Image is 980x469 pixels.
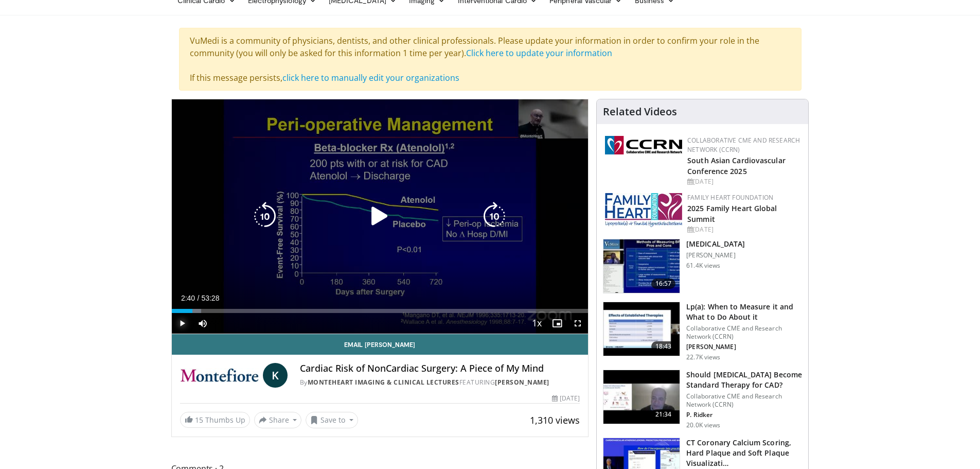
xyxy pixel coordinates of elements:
span: 2:40 [181,294,195,302]
button: Share [254,412,302,428]
h4: Cardiac Risk of NonCardiac Surgery: A Piece of My Mind [300,363,580,374]
img: MonteHeart Imaging & Clinical Lectures [180,363,259,388]
button: Enable picture-in-picture mode [547,313,567,334]
p: P. Ridker [686,411,802,419]
span: 53:28 [201,294,219,302]
p: [PERSON_NAME] [686,343,802,351]
p: 61.4K views [686,262,720,270]
a: Click here to update your information [466,47,612,59]
div: [DATE] [687,225,800,234]
a: Email [PERSON_NAME] [172,334,589,355]
a: South Asian Cardiovascular Conference 2025 [687,155,786,176]
p: Collaborative CME and Research Network (CCRN) [686,392,802,409]
p: 20.0K views [686,421,720,429]
img: 96363db5-6b1b-407f-974b-715268b29f70.jpeg.150x105_q85_autocrop_double_scale_upscale_version-0.2.jpg [605,193,682,227]
a: Family Heart Foundation [687,193,773,202]
button: Play [172,313,192,334]
img: a92b9a22-396b-4790-a2bb-5028b5f4e720.150x105_q85_crop-smart_upscale.jpg [603,239,680,293]
h3: Should [MEDICAL_DATA] Become Standard Therapy for CAD? [686,370,802,390]
div: VuMedi is a community of physicians, dentists, and other clinical professionals. Please update yo... [179,28,801,91]
h3: [MEDICAL_DATA] [686,239,745,249]
a: 18:43 Lp(a): When to Measure it and What to Do About it Collaborative CME and Research Network (C... [603,302,802,361]
span: 21:34 [651,409,676,420]
div: By FEATURING [300,378,580,387]
p: Collaborative CME and Research Network (CCRN) [686,324,802,341]
div: [DATE] [687,177,800,186]
img: 7a20132b-96bf-405a-bedd-783937203c38.150x105_q85_crop-smart_upscale.jpg [603,302,680,356]
a: MonteHeart Imaging & Clinical Lectures [308,378,459,387]
a: K [263,363,288,388]
span: 16:57 [651,279,676,289]
button: Playback Rate [526,313,547,334]
button: Save to [306,412,358,428]
a: click here to manually edit your organizations [282,72,459,83]
span: 1,310 views [530,414,580,426]
a: 21:34 Should [MEDICAL_DATA] Become Standard Therapy for CAD? Collaborative CME and Research Netwo... [603,370,802,429]
h4: Related Videos [603,106,677,118]
span: / [198,294,200,302]
div: Progress Bar [172,309,589,313]
h3: CT Coronary Calcium Scoring, Hard Plaque and Soft Plaque Visualizati… [686,438,802,468]
p: [PERSON_NAME] [686,251,745,259]
span: 15 [195,415,203,425]
button: Fullscreen [567,313,588,334]
button: Mute [192,313,213,334]
img: a04ee3ba-8487-4636-b0fb-5e8d268f3737.png.150x105_q85_autocrop_double_scale_upscale_version-0.2.png [605,136,682,154]
img: eb63832d-2f75-457d-8c1a-bbdc90eb409c.150x105_q85_crop-smart_upscale.jpg [603,370,680,424]
a: [PERSON_NAME] [495,378,549,387]
a: 16:57 [MEDICAL_DATA] [PERSON_NAME] 61.4K views [603,239,802,293]
div: [DATE] [552,394,580,403]
h3: Lp(a): When to Measure it and What to Do About it [686,302,802,322]
p: 22.7K views [686,353,720,361]
a: Collaborative CME and Research Network (CCRN) [687,136,800,154]
span: 18:43 [651,341,676,352]
video-js: Video Player [172,99,589,334]
a: 2025 Family Heart Global Summit [687,203,777,224]
a: 15 Thumbs Up [180,412,250,428]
